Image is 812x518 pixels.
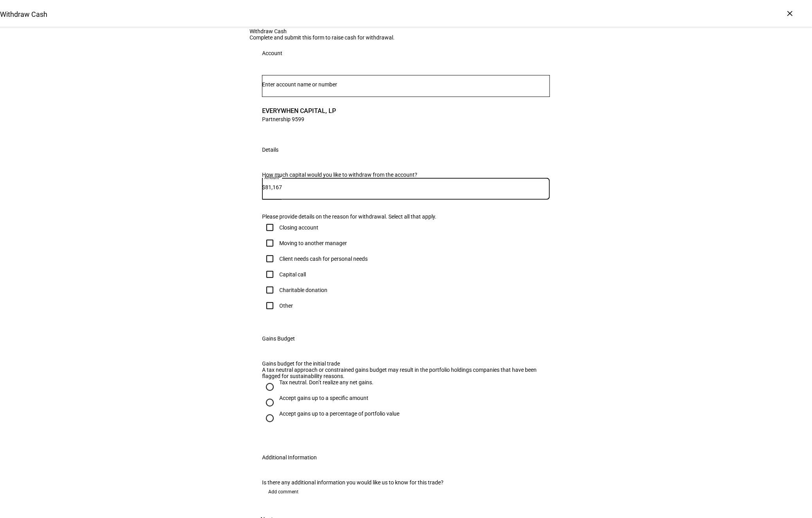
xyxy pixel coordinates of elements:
[279,271,306,278] div: Capital call
[279,303,293,309] div: Other
[262,50,282,56] div: Account
[279,224,318,231] div: Closing account
[279,395,368,401] div: Accept gains up to a specific amount
[262,360,550,367] div: Gains budget for the initial trade
[250,28,562,34] div: Withdraw Cash
[262,172,550,178] div: How much capital would you like to withdraw from the account?
[268,486,298,498] span: Add comment
[262,81,550,88] input: Number
[262,213,550,220] div: Please provide details on the reason for withdrawal. Select all that apply.
[279,410,399,417] div: Accept gains up to a percentage of portfolio value
[279,240,347,246] div: Moving to another manager
[262,184,265,190] span: $
[262,335,295,342] div: Gains Budget
[279,287,327,293] div: Charitable donation
[262,486,305,498] button: Add comment
[279,256,368,262] div: Client needs cash for personal needs
[262,479,550,486] div: Is there any additional information you would like us to know for this trade?
[279,379,374,385] div: Tax neutral. Don’t realize any net gains.
[784,7,796,20] div: ×
[262,454,317,461] div: Additional Information
[262,147,278,153] div: Details
[262,115,336,123] span: Partnership 9599
[262,106,336,115] span: EVERYWHEN CAPITAL, LP
[262,367,550,379] div: A tax neutral approach or constrained gains budget may result in the portfolio holdings companies...
[250,34,562,41] div: Complete and submit this form to raise cash for withdrawal.
[264,175,281,180] mat-label: Amount*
